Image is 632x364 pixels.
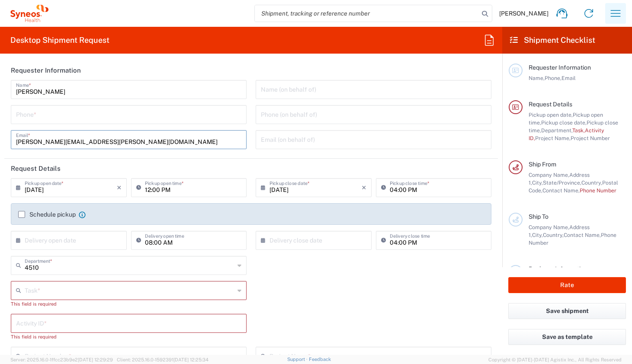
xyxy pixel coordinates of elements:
div: This field is required [11,333,247,341]
span: Department, [541,127,572,134]
span: Country, [581,179,602,186]
a: Feedback [309,357,331,362]
span: Copyright © [DATE]-[DATE] Agistix Inc., All Rights Reserved [488,356,622,364]
span: Client: 2025.16.0-1592391 [117,357,209,362]
button: Save as template [508,329,626,345]
span: [PERSON_NAME] [499,10,549,17]
i: × [117,181,122,195]
span: Contact Name, [564,232,601,238]
span: Country, [543,232,564,238]
h2: Desktop Shipment Request [10,35,109,45]
span: Contact Name, [542,187,580,194]
i: × [362,181,366,195]
span: Company Name, [529,224,569,230]
span: State/Province, [543,179,581,186]
button: Save shipment [508,303,626,319]
span: Project Name, [535,135,571,141]
span: [DATE] 12:25:34 [173,357,209,362]
span: City, [532,232,543,238]
span: Requester Information [529,64,591,71]
span: Phone, [545,75,561,81]
label: Schedule pickup [18,211,76,218]
button: Rate [508,277,626,293]
span: Request Details [529,101,572,108]
div: This field is required [11,300,247,308]
span: Company Name, [529,172,569,178]
h2: Shipment Checklist [510,35,595,45]
span: Ship From [529,161,556,168]
span: Project Number [571,135,610,141]
span: Name, [529,75,545,81]
span: [DATE] 12:29:29 [78,357,113,362]
span: Server: 2025.16.0-1ffcc23b9e2 [10,357,113,362]
h2: Request Details [11,164,61,173]
span: Ship To [529,213,549,220]
span: Email [561,75,576,81]
span: Phone Number [580,187,616,194]
span: Pickup close date, [541,119,587,126]
input: Shipment, tracking or reference number [255,5,479,22]
span: Pickup open date, [529,112,573,118]
span: City, [532,179,543,186]
span: Task, [572,127,585,134]
h2: Requester Information [11,66,81,75]
a: Support [287,357,309,362]
span: Package Information [529,265,587,272]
